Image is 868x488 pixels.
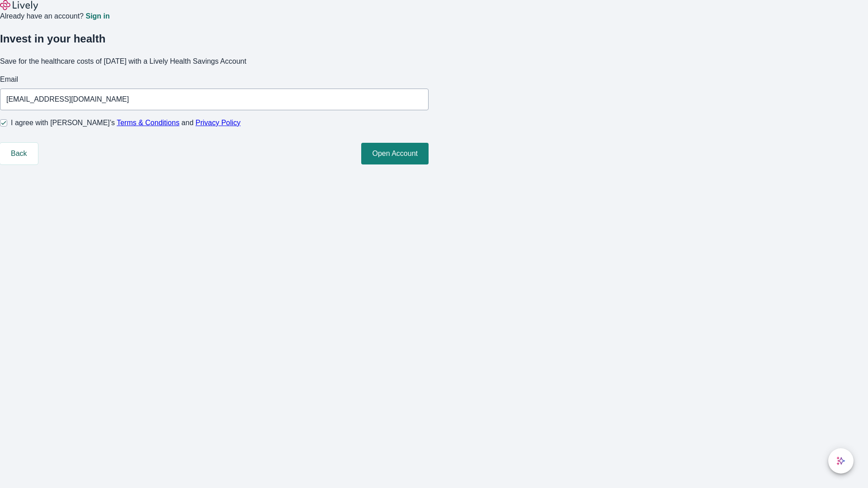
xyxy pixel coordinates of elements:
span: I agree with [PERSON_NAME]’s and [11,117,241,128]
button: chat [828,448,854,474]
svg: Lively AI Assistant [836,456,845,465]
a: Sign in [85,13,109,20]
button: Open Account [361,143,429,164]
a: Terms & Conditions [117,119,179,127]
a: Privacy Policy [196,119,241,127]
